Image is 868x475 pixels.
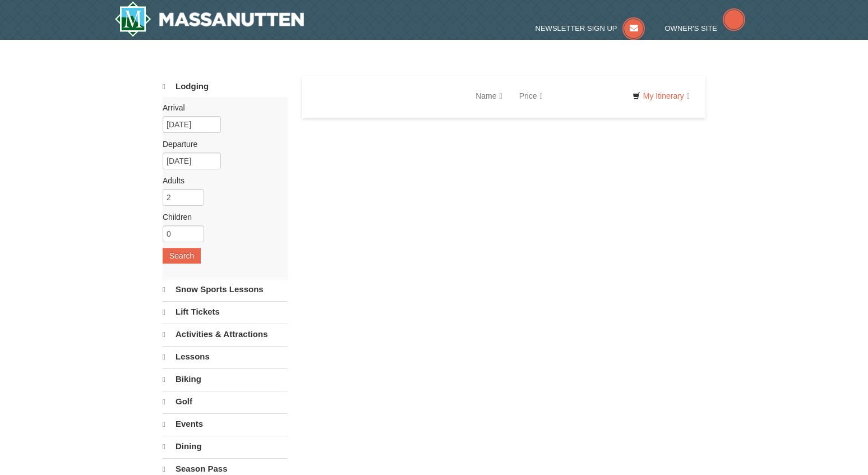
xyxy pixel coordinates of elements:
[114,1,304,37] img: Massanutten Resort Logo
[163,413,288,435] a: Events
[163,368,288,390] a: Biking
[625,87,697,104] a: My Itinerary
[511,85,551,107] a: Price
[163,436,288,457] a: Dining
[163,76,288,97] a: Lodging
[163,211,279,223] label: Children
[163,175,279,186] label: Adults
[163,102,279,113] label: Arrival
[665,24,746,33] a: Owner's Site
[163,391,288,412] a: Golf
[535,24,645,33] a: Newsletter Sign Up
[163,279,288,300] a: Snow Sports Lessons
[163,301,288,322] a: Lift Tickets
[535,24,617,33] span: Newsletter Sign Up
[163,324,288,345] a: Activities & Attractions
[467,85,510,107] a: Name
[665,24,718,33] span: Owner's Site
[114,1,304,37] a: Massanutten Resort
[163,139,279,150] label: Departure
[163,248,201,264] button: Search
[163,346,288,367] a: Lessons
